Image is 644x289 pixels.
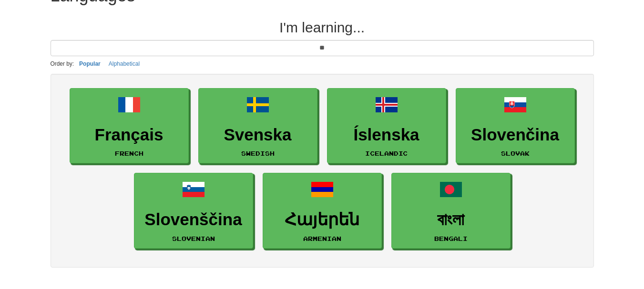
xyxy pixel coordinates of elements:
h3: Slovenčina [461,126,570,144]
a: ÍslenskaIcelandic [327,88,446,164]
small: French [115,150,143,157]
h3: বাংলা [397,210,505,229]
small: Order by: [51,60,74,67]
button: Alphabetical [106,59,143,69]
a: SlovenščinaSlovenian [134,173,253,249]
small: Icelandic [365,150,408,157]
small: Swedish [241,150,275,157]
a: FrançaisFrench [70,88,189,164]
button: Popular [76,59,103,69]
small: Armenian [303,235,341,242]
small: Slovak [501,150,530,157]
a: SlovenčinaSlovak [456,88,575,164]
h2: I'm learning... [51,20,594,35]
small: Slovenian [172,235,215,242]
h3: Íslenska [332,126,441,144]
h3: Slovenščina [139,210,248,229]
h3: Հայերեն [268,210,377,229]
a: বাংলাBengali [391,173,511,249]
h3: Français [75,126,184,144]
small: Bengali [434,235,468,242]
a: ՀայերենArmenian [263,173,382,249]
h3: Svenska [204,126,312,144]
a: SvenskaSwedish [198,88,317,164]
